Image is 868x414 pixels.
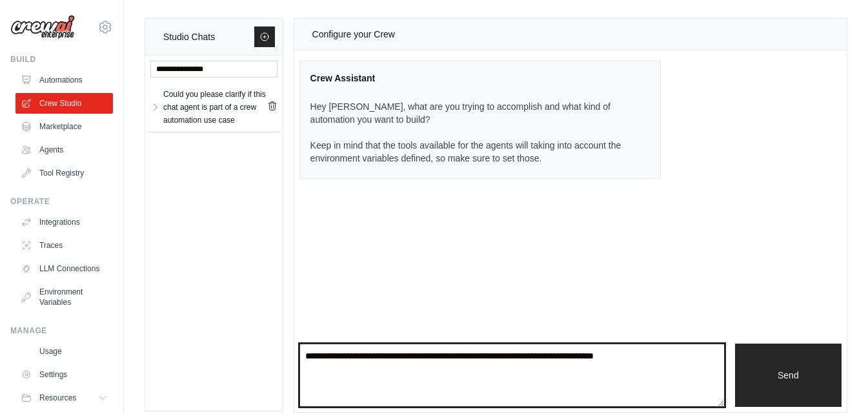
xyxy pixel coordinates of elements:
img: Logo [10,15,75,39]
div: Operate [10,196,113,207]
span: Resources [39,393,76,403]
p: Hey [PERSON_NAME], what are you trying to accomplish and what kind of automation you want to buil... [310,100,634,165]
a: Usage [15,341,113,362]
a: Tool Registry [15,163,113,183]
a: Integrations [15,212,113,233]
button: Resources [15,388,113,408]
a: Automations [15,70,113,90]
div: Crew Assistant [310,72,634,85]
div: Configure your Crew [312,26,395,42]
a: Settings [15,364,113,385]
div: Manage [10,326,113,336]
a: Agents [15,140,113,160]
div: Build [10,54,113,65]
a: Crew Studio [15,93,113,114]
div: Studio Chats [163,29,215,45]
div: Could you please clarify if this chat agent is part of a crew automation use case [163,88,267,127]
a: Could you please clarify if this chat agent is part of a crew automation use case [161,88,267,127]
a: LLM Connections [15,258,113,279]
a: Environment Variables [15,282,113,313]
button: Send [735,344,842,407]
a: Traces [15,235,113,256]
a: Marketplace [15,116,113,137]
